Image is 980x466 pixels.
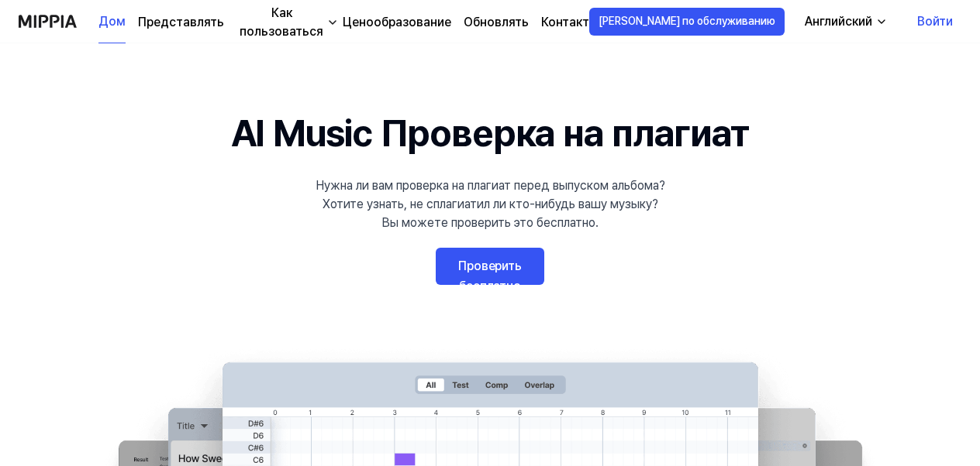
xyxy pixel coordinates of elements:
a: Контакт [541,13,589,32]
h1: AI Music Проверка на плагиат [231,105,749,161]
a: Обновлять [464,13,529,32]
div: Нужна ли вам проверка на плагиат перед выпуском альбома? Хотите узнать, не сплагиатил ли кто-нибу... [316,176,665,232]
button: [PERSON_NAME] по обслуживанию [589,8,785,36]
div: Английский [802,12,875,31]
a: Проверить бесплатно [436,248,544,285]
button: Английский [792,6,897,37]
a: Представлять [138,13,224,32]
button: Как пользоваться [236,4,330,41]
img: вниз [326,16,339,29]
a: Ценообразование [343,13,451,32]
div: Как пользоваться [236,4,326,41]
a: Дом [98,1,126,43]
